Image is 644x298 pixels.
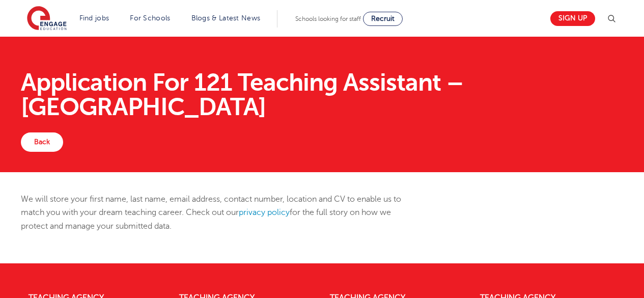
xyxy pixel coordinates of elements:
a: Blogs & Latest News [191,14,261,22]
a: Sign up [550,11,595,26]
h1: Application For 121 Teaching Assistant – [GEOGRAPHIC_DATA] [21,70,623,119]
a: privacy policy [239,208,290,217]
a: For Schools [130,14,170,22]
span: Recruit [371,15,395,22]
a: Recruit [363,12,403,26]
p: We will store your first name, last name, email address, contact number, location and CV to enabl... [21,193,417,233]
a: Back [21,132,63,152]
img: Engage Education [27,6,67,32]
a: Find jobs [79,14,109,22]
span: Schools looking for staff [295,15,361,22]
